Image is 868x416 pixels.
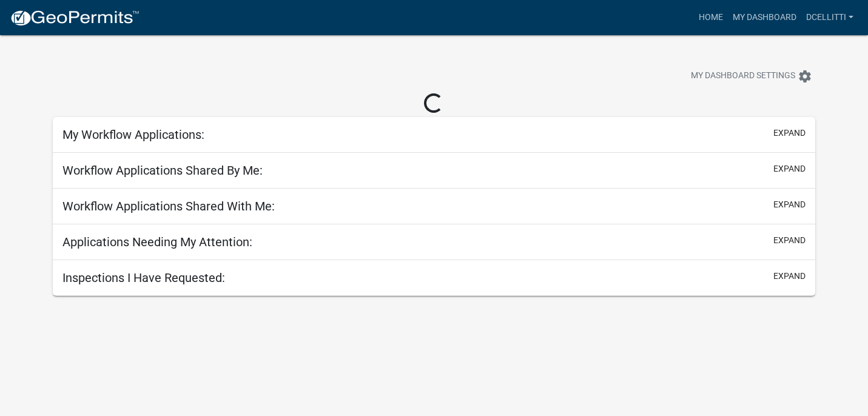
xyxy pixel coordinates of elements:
a: Home [694,6,728,29]
button: expand [773,270,806,283]
a: dcellitti [801,6,858,29]
h5: Inspections I Have Requested: [62,270,225,285]
button: expand [773,198,806,211]
span: My Dashboard Settings [691,69,795,84]
button: expand [773,127,806,139]
button: expand [773,163,806,175]
i: settings [798,69,812,84]
h5: Workflow Applications Shared With Me: [62,199,275,213]
button: My Dashboard Settingssettings [681,64,822,88]
h5: Applications Needing My Attention: [62,235,252,249]
h5: My Workflow Applications: [62,127,204,142]
h5: Workflow Applications Shared By Me: [62,163,263,178]
button: expand [773,234,806,247]
a: My Dashboard [728,6,801,29]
